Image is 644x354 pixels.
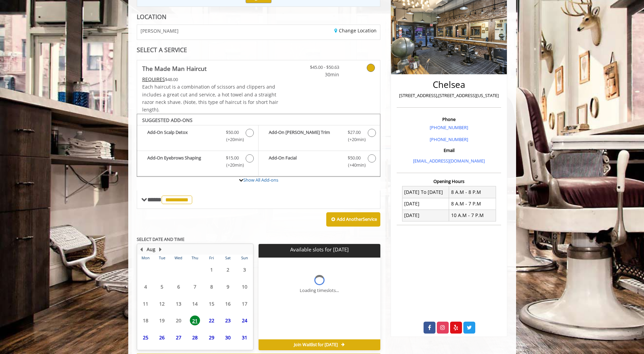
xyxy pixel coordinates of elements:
td: 10 A.M - 7 P.M [449,210,496,221]
div: $48.00 [142,76,279,83]
span: 30min [299,71,339,78]
td: Select day29 [203,329,219,346]
span: 22 [207,315,217,325]
td: Select day24 [236,312,253,329]
span: $27.00 [348,129,361,136]
button: Previous Month [139,246,144,253]
b: Add-On Eyebrows Shaping [147,154,219,169]
button: Next Month [158,246,163,253]
th: Sun [236,255,253,261]
span: (+40min ) [344,161,364,169]
a: Show All Add-ons [243,177,278,183]
span: [PERSON_NAME] [141,28,179,33]
span: $50.00 [348,154,361,161]
td: [DATE] [402,198,449,210]
td: Select day27 [170,329,186,346]
div: The Made Man Haircut Add-onS [137,114,381,177]
b: LOCATION [137,13,166,21]
td: Select day21 [187,312,203,329]
b: Add-On [PERSON_NAME] Trim [269,129,341,143]
p: [STREET_ADDRESS],[STREET_ADDRESS][US_STATE] [398,92,499,99]
th: Thu [187,255,203,261]
td: 8 A.M - 7 P.M [449,198,496,210]
label: Add-On Facial [262,154,377,170]
button: Aug [147,246,155,253]
b: SELECT DATE AND TIME [137,236,184,242]
a: [PHONE_NUMBER] [430,124,468,130]
td: Select day26 [154,329,170,346]
label: Add-On Eyebrows Shaping [141,154,255,170]
b: Add-On Facial [269,154,341,169]
b: Add Another Service [337,216,377,222]
span: This service needs some Advance to be paid before we block your appointment [142,76,165,82]
span: 21 [190,315,200,325]
b: SUGGESTED ADD-ONS [142,117,193,123]
span: 24 [240,315,250,325]
span: 29 [207,333,217,342]
td: Select day23 [220,312,236,329]
div: SELECT A SERVICE [137,47,381,53]
a: [PHONE_NUMBER] [430,136,468,142]
h2: Chelsea [398,80,499,90]
span: $50.00 [226,129,239,136]
span: 30 [223,333,233,342]
a: [EMAIL_ADDRESS][DOMAIN_NAME] [413,158,485,164]
span: (+20min ) [344,136,364,143]
td: 8 A.M - 8 P.M [449,186,496,198]
td: Select day22 [203,312,219,329]
td: [DATE] To [DATE] [402,186,449,198]
span: 23 [223,315,233,325]
b: Add-On Scalp Detox [147,129,219,143]
span: Each haircut is a combination of scissors and clippers and includes a great cut and service, a ho... [142,83,278,113]
td: Select day31 [236,329,253,346]
button: Add AnotherService [326,212,380,227]
th: Fri [203,255,219,261]
span: Join Waitlist for [DATE] [294,342,338,348]
h3: Phone [398,117,499,122]
th: Tue [154,255,170,261]
a: Change Location [334,27,377,34]
span: $15.00 [226,154,239,161]
th: Mon [137,255,154,261]
b: The Made Man Haircut [142,64,207,73]
div: Loading timeslots... [300,287,339,294]
span: (+20min ) [222,161,242,169]
span: 26 [157,333,167,342]
th: Wed [170,255,186,261]
h3: Opening Hours [397,179,501,184]
h3: Email [398,148,499,153]
td: [DATE] [402,210,449,221]
span: (+20min ) [222,136,242,143]
a: $45.00 - $50.63 [299,60,339,78]
td: Select day28 [187,329,203,346]
span: 28 [190,333,200,342]
td: Select day25 [137,329,154,346]
span: 27 [174,333,184,342]
label: Add-On Scalp Detox [141,129,255,145]
span: 25 [141,333,151,342]
td: Select day30 [220,329,236,346]
th: Sat [220,255,236,261]
p: Available slots for [DATE] [261,247,378,252]
label: Add-On Beard Trim [262,129,377,145]
span: 31 [240,333,250,342]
